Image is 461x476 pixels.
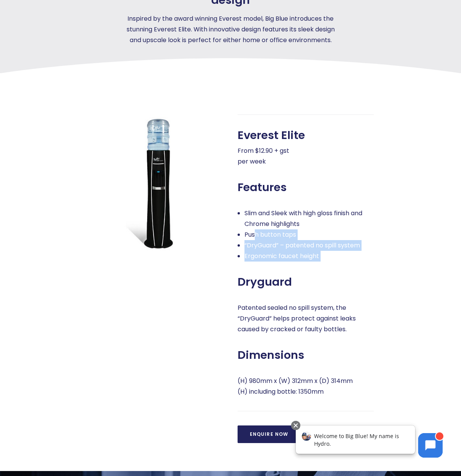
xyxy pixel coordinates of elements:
span: Features [238,181,287,194]
img: Avatar [14,12,23,21]
span: Welcome to Big Blue! My name is Hydro. [26,13,111,28]
iframe: Chatbot [288,419,450,465]
a: Enquire Now [238,425,301,443]
li: Push button taps [244,229,374,240]
p: Patented sealed no spill system, the “DryGuard” helps protect against leaks caused by cracked or ... [238,303,374,335]
p: (H) 980mm x (W) 312mm x (D) 314mm (H) including bottle: 1350mm [238,376,374,397]
li: Ergonomic faucet height [244,251,374,262]
p: Inspired by the award winning Everest model, Big Blue introduces the stunning Everest Elite. With... [125,13,336,46]
span: Everest Elite [238,129,305,142]
span: Dryguard [238,275,292,289]
p: From $12.90 + gst per week [238,146,374,167]
span: Dimensions [238,348,304,362]
li: “DryGuard” – patented no spill system [244,240,374,251]
li: Slim and Sleek with high gloss finish and Chrome highlights [244,208,374,229]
